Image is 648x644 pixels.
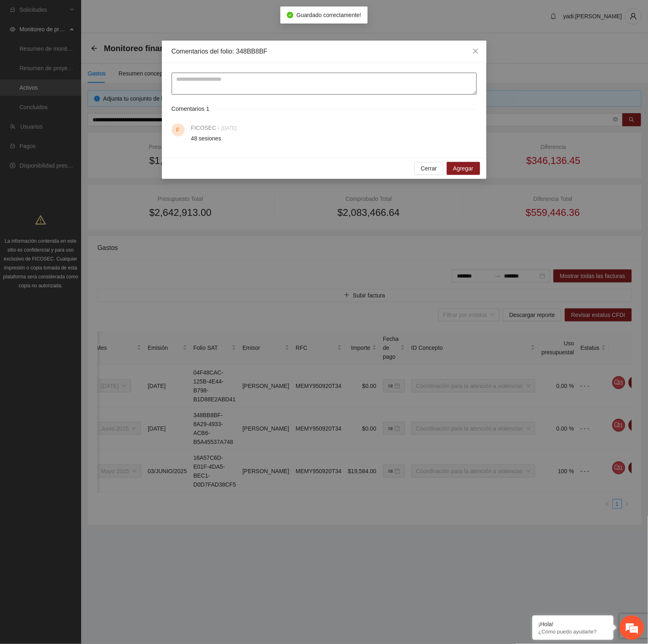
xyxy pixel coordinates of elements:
[447,162,480,175] button: Agregar
[453,164,474,173] span: Agregar
[191,135,222,142] span: 48 sesiones
[538,629,607,635] p: ¿Cómo puedo ayudarte?
[4,222,155,250] textarea: Escriba su mensaje y pulse “Intro”
[172,104,215,114] span: Comentarios 1
[414,162,443,175] button: Cerrar
[176,123,180,136] span: F
[465,41,487,62] button: Close
[287,12,293,18] span: check-circle
[538,621,607,627] div: ¡Hola!
[133,4,153,24] div: Minimizar ventana de chat en vivo
[297,12,362,18] span: Guardado correctamente!
[220,125,237,131] span: [DATE]
[42,41,136,52] div: Chatee con nosotros ahora
[47,108,112,190] span: Estamos en línea.
[172,47,477,56] div: Comentarios del folio: 348BB8BF
[191,125,237,131] span: FICOSEC -
[472,48,479,54] span: close
[421,164,437,173] span: Cerrar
